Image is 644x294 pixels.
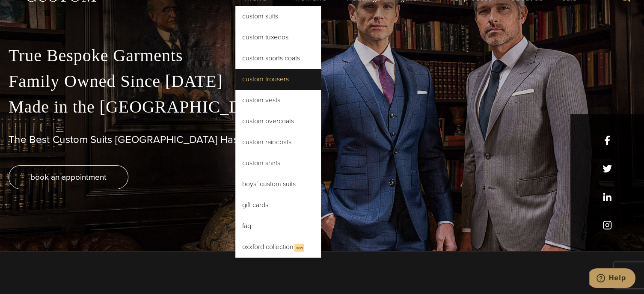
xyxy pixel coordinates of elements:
a: book an appointment [9,165,128,189]
h1: The Best Custom Suits [GEOGRAPHIC_DATA] Has to Offer [9,134,635,146]
a: Gift Cards [235,195,321,215]
a: Custom Trousers [235,69,321,89]
a: Boys’ Custom Suits [235,174,321,194]
span: New [294,244,304,252]
a: Custom Tuxedos [235,27,321,48]
a: Custom Suits [235,6,321,27]
iframe: Opens a widget where you can chat to one of our agents [589,268,635,290]
a: Oxxford CollectionNew [235,237,321,258]
p: True Bespoke Garments Family Owned Since [DATE] Made in the [GEOGRAPHIC_DATA] [9,43,635,120]
a: FAQ [235,216,321,236]
a: Custom Vests [235,90,321,110]
a: Custom Overcoats [235,111,321,131]
a: Custom Raincoats [235,132,321,152]
span: book an appointment [30,171,107,183]
a: Custom Sports Coats [235,48,321,68]
a: Custom Shirts [235,153,321,173]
